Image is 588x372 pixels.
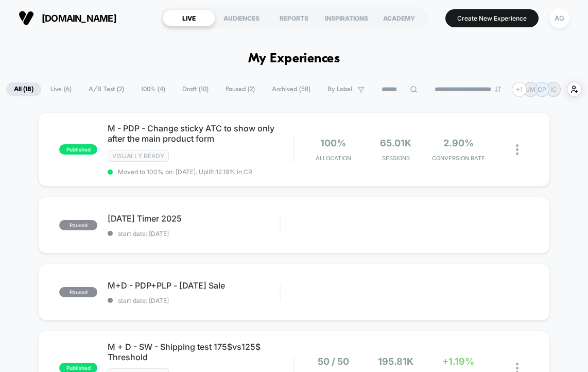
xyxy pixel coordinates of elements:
span: Allocation [316,155,351,162]
span: 100% [320,138,346,148]
button: AG [546,8,573,29]
span: M - PDP - Change sticky ATC to show only after the main product form [108,123,293,144]
span: Live ( 6 ) [43,82,79,96]
span: Archived ( 58 ) [264,82,318,96]
button: [DOMAIN_NAME] [15,10,119,26]
p: CP [538,86,546,93]
span: All ( 18 ) [6,82,41,96]
span: Visually ready [108,150,169,162]
p: IC [550,86,557,93]
img: Visually logo [19,10,34,26]
span: start date: [DATE] [108,297,280,305]
span: Paused ( 2 ) [218,82,263,96]
span: 2.90% [443,138,474,148]
span: Moved to 100% on: [DATE] . Uplift: 12.19% in CR [118,168,252,176]
span: start date: [DATE] [108,230,280,238]
span: [DATE] Timer 2025 [108,213,280,224]
div: AG [549,8,569,28]
span: 195.81k [378,356,413,367]
span: published [59,144,97,155]
span: CONVERSION RATE [430,155,487,162]
span: A/B Test ( 2 ) [81,82,132,96]
p: JM [526,86,535,93]
div: INSPIRATIONS [320,10,373,26]
span: +1.19% [442,356,474,367]
div: REPORTS [268,10,320,26]
span: 100% ( 4 ) [133,82,173,96]
div: ACADEMY [373,10,425,26]
div: AUDIENCES [215,10,268,26]
div: + 1 [512,82,527,97]
span: M+D - PDP+PLP - [DATE] Sale [108,280,280,291]
span: 50 / 50 [318,356,349,367]
h1: My Experiences [248,52,340,66]
span: By Label [327,86,352,93]
span: Draft ( 10 ) [175,82,216,96]
div: LIVE [163,10,215,26]
span: 65.01k [380,138,411,148]
img: end [495,86,501,92]
span: paused [59,220,97,230]
span: Sessions [367,155,424,162]
span: M + D - SW - Shipping test 175$vs125$ Threshold [108,342,293,362]
button: Create New Experience [445,9,539,27]
span: [DOMAIN_NAME] [42,13,116,24]
span: paused [59,287,97,297]
img: close [516,144,518,155]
